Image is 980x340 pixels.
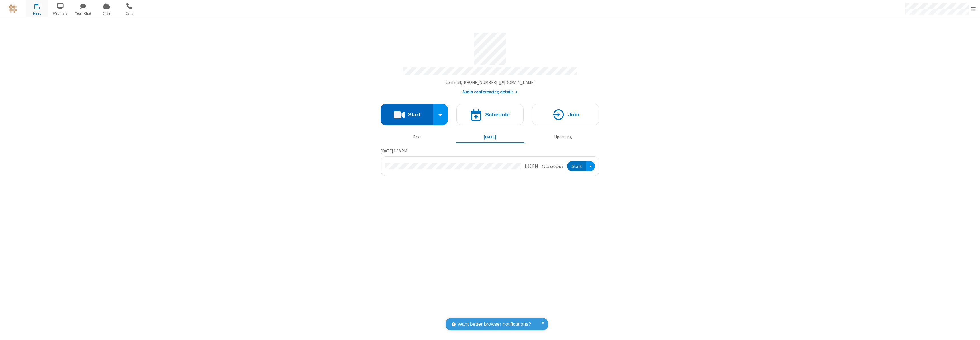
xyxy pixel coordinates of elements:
button: Schedule [456,104,524,125]
h4: Schedule [485,112,510,117]
button: [DATE] [456,132,524,142]
span: Want better browser notifications? [458,321,531,328]
span: Drive [96,11,117,16]
h4: Start [408,112,420,117]
span: Webinars [50,11,71,16]
span: Meet [26,11,48,16]
section: Account details [381,28,599,95]
span: Team Chat [73,11,94,16]
div: 1 [38,3,42,7]
button: Audio conferencing details [462,89,518,95]
div: Start conference options [433,104,448,125]
button: Start [567,161,586,172]
h4: Join [568,112,579,117]
span: Copy my meeting room link [446,80,535,85]
div: 1:30 PM [524,163,538,170]
div: Open menu [586,161,595,172]
section: Today's Meetings [381,148,599,176]
button: Past [383,132,452,142]
iframe: Chat [966,325,976,336]
img: QA Selenium DO NOT DELETE OR CHANGE [9,4,17,13]
span: Calls [119,11,140,16]
button: Upcoming [529,132,597,142]
span: [DATE] 1:38 PM [381,148,407,154]
button: Copy my meeting room linkCopy my meeting room link [446,79,535,86]
button: Join [532,104,599,125]
button: Start [381,104,433,125]
em: in progress [542,164,563,169]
